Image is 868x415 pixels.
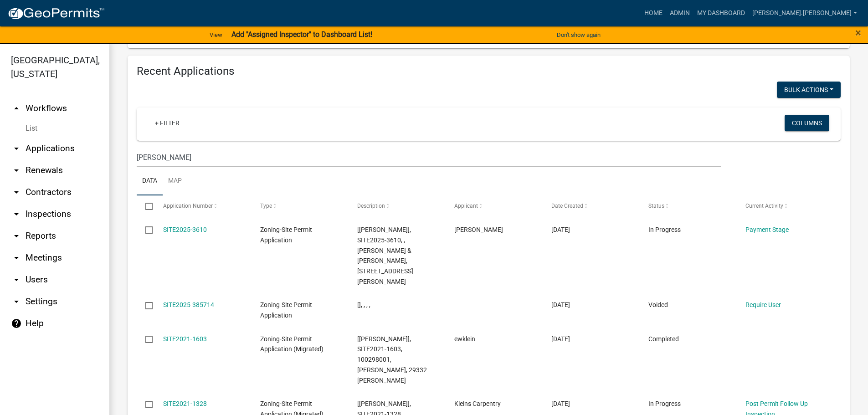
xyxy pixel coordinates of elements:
datatable-header-cell: Date Created [543,195,640,217]
span: 09/15/2021 [551,335,570,343]
i: arrow_drop_down [11,143,22,154]
span: [], , , , [357,301,370,308]
datatable-header-cell: Applicant [446,195,543,217]
i: arrow_drop_down [11,209,22,220]
span: 05/10/2021 [551,400,570,407]
strong: Add "Assigned Inspector" to Dashboard List! [231,30,372,39]
a: Data [137,167,163,196]
a: SITE2021-1603 [163,335,207,343]
a: Payment Stage [745,226,789,233]
i: help [11,318,22,329]
span: 03/06/2025 [551,301,570,308]
span: Completed [648,335,679,343]
i: arrow_drop_down [11,231,22,241]
a: Map [163,167,187,196]
i: arrow_drop_down [11,252,22,263]
span: In Progress [648,226,681,233]
button: Close [855,27,861,38]
button: Bulk Actions [777,82,841,98]
span: Zoning-Site Permit Application (Migrated) [260,335,324,353]
a: + Filter [148,115,187,131]
a: SITE2025-385714 [163,301,214,308]
a: My Dashboard [693,5,749,22]
i: arrow_drop_down [11,296,22,307]
i: arrow_drop_down [11,165,22,176]
span: Date Created [551,203,583,209]
a: View [206,27,226,42]
span: Zoning-Site Permit Application [260,226,312,244]
span: Description [357,203,385,209]
datatable-header-cell: Select [137,195,154,217]
datatable-header-cell: Type [251,195,348,217]
datatable-header-cell: Current Activity [737,195,834,217]
span: In Progress [648,400,681,407]
a: [PERSON_NAME].[PERSON_NAME] [749,5,861,22]
h4: Recent Applications [137,65,841,78]
datatable-header-cell: Description [349,195,446,217]
span: Type [260,203,272,209]
span: Zoning-Site Permit Application [260,301,312,319]
span: Adam Klein [454,226,503,233]
span: 05/13/2025 [551,226,570,233]
span: Kleins Carpentry [454,400,501,407]
span: ewklein [454,335,475,343]
a: Admin [666,5,693,22]
span: Current Activity [745,203,783,209]
span: Applicant [454,203,478,209]
input: Search for applications [137,148,721,167]
button: Don't show again [553,27,604,42]
span: Application Number [163,203,213,209]
span: [Rachel], SITE2021-1603, 100298001, ERIC KLEIN, 29332 SCHRAM RD [357,335,427,384]
datatable-header-cell: Application Number [154,195,251,217]
a: Require User [745,301,781,308]
a: SITE2021-1328 [163,400,207,407]
span: Status [648,203,664,209]
span: × [855,26,861,39]
datatable-header-cell: Status [640,195,737,217]
span: Voided [648,301,668,308]
a: Home [641,5,666,22]
i: arrow_drop_down [11,274,22,285]
a: SITE2025-3610 [163,226,207,233]
i: arrow_drop_down [11,187,22,198]
span: [Tyler Lindsay], SITE2025-3610, , DAVID & JILL SUPPES, 13677 BARBARA BEACH LN [357,226,413,285]
i: arrow_drop_up [11,103,22,114]
button: Columns [785,115,829,131]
